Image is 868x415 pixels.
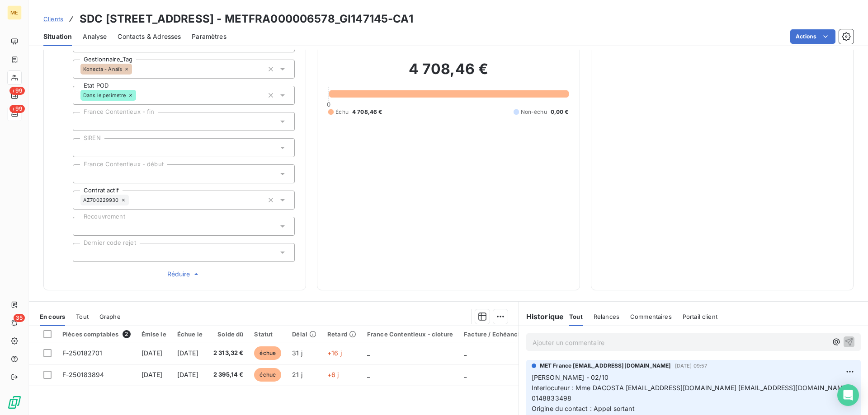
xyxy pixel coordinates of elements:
[532,384,851,402] span: Interlocuteur : Mme DACOSTA [EMAIL_ADDRESS][DOMAIN_NAME] [EMAIL_ADDRESS][DOMAIN_NAME] 0148833498
[9,87,25,95] span: +99
[43,14,63,23] a: Clients
[80,144,88,152] input: Ajouter une valeur
[213,331,244,338] div: Solde dû
[292,371,302,378] span: 21 j
[83,93,126,98] span: Dans le perimetre
[254,331,281,338] div: Statut
[142,331,166,338] div: Émise le
[80,117,88,126] input: Ajouter une valeur
[80,170,88,178] input: Ajouter une valeur
[7,395,22,410] img: Logo LeanPay
[352,108,382,116] span: 4 708,46 €
[790,29,835,44] button: Actions
[213,349,244,358] span: 2 313,32 €
[177,349,198,357] span: [DATE]
[335,108,349,116] span: Échu
[177,371,198,378] span: [DATE]
[40,313,65,320] span: En cours
[80,248,88,256] input: Ajouter une valeur
[532,373,609,381] span: [PERSON_NAME] - 02/10
[76,313,89,320] span: Tout
[683,313,717,320] span: Portail client
[464,349,467,357] span: _
[80,222,88,230] input: Ajouter une valeur
[464,331,526,338] div: Facture / Echéancier
[367,331,453,338] div: France Contentieux - cloture
[327,349,342,357] span: +16 j
[177,331,203,338] div: Échue le
[83,32,107,41] span: Analyse
[292,331,316,338] div: Délai
[327,371,339,378] span: +6 j
[62,330,131,338] div: Pièces comptables
[43,15,63,23] span: Clients
[83,66,122,72] span: Konecta - Anaïs
[254,368,281,382] span: échue
[62,371,104,378] span: F-250183894
[132,65,139,73] input: Ajouter une valeur
[142,349,163,357] span: [DATE]
[99,313,121,320] span: Graphe
[118,32,181,41] span: Contacts & Adresses
[837,384,859,406] div: Open Intercom Messenger
[83,197,119,203] span: AZ700229930
[192,32,226,41] span: Paramètres
[367,371,370,378] span: _
[62,349,103,357] span: F-250182701
[327,101,330,108] span: 0
[254,346,281,360] span: échue
[464,371,467,378] span: _
[594,313,619,320] span: Relances
[532,405,635,412] span: Origine du contact : Appel sortant
[43,32,72,41] span: Situation
[292,349,302,357] span: 31 j
[213,370,244,379] span: 2 395,14 €
[630,313,672,320] span: Commentaires
[7,5,22,20] div: ME
[9,105,25,113] span: +99
[167,270,201,279] span: Réduire
[142,371,163,378] span: [DATE]
[519,311,564,322] h6: Historique
[327,331,356,338] div: Retard
[14,314,25,322] span: 35
[328,60,568,87] h2: 4 708,46 €
[136,91,143,99] input: Ajouter une valeur
[73,269,295,279] button: Réduire
[367,349,370,357] span: _
[675,363,708,368] span: [DATE] 09:57
[123,330,131,338] span: 2
[551,108,569,116] span: 0,00 €
[540,362,671,370] span: MET France [EMAIL_ADDRESS][DOMAIN_NAME]
[521,108,547,116] span: Non-échu
[129,196,136,204] input: Ajouter une valeur
[80,11,413,27] h3: SDC [STREET_ADDRESS] - METFRA000006578_GI147145-CA1
[569,313,583,320] span: Tout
